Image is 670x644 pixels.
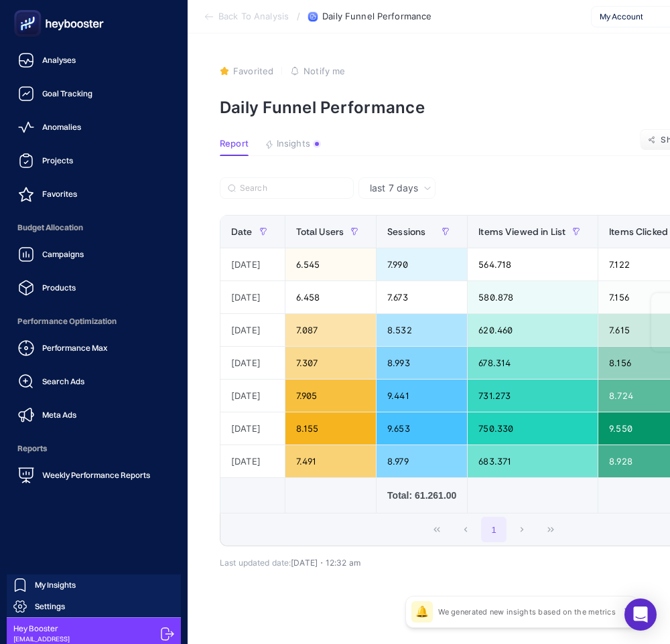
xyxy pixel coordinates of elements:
div: [DATE] [220,281,285,313]
button: Favorited [220,66,273,76]
div: 8.155 [285,412,377,445]
span: [DATE]・12:32 am [291,558,360,568]
div: Open Intercom Messenger [624,598,657,631]
span: Goal Tracking [42,88,92,99]
div: [DATE] [220,248,285,280]
div: 7.905 [285,380,377,412]
div: 7.491 [285,445,377,477]
a: Products [11,274,177,301]
div: 6.545 [285,248,377,280]
a: Search Ads [11,368,177,395]
span: Report [220,139,249,149]
span: My Insights [35,580,76,590]
div: 8.993 [377,347,467,379]
span: Insights [277,139,310,149]
a: Favorites [11,181,177,208]
a: Meta Ads [11,402,177,428]
span: Daily Funnel Performance [322,11,431,22]
div: 620.460 [468,314,598,346]
span: Products [42,283,76,293]
a: Weekly Performance Reports [11,462,177,489]
a: Goal Tracking [11,80,177,107]
span: Favorites [42,189,77,199]
button: 1 [481,517,507,542]
div: 🔔 [411,601,433,623]
span: Back To Analysis [218,11,289,22]
a: Anomalies [11,114,177,141]
button: Notify me [290,66,345,76]
span: / [297,11,300,21]
div: 564.718 [468,248,598,280]
div: 7.990 [377,248,467,280]
input: Search [240,183,346,193]
span: Performance Max [42,343,107,353]
span: last 7 days [370,181,418,195]
div: 7.307 [285,347,377,379]
div: [DATE] [220,314,285,346]
span: Settings [35,601,65,612]
a: Performance Max [11,335,177,361]
span: Weekly Performance Reports [42,470,150,481]
div: Total: 61.261.00 [387,489,456,502]
div: 7.673 [377,281,467,313]
div: 8.532 [377,314,467,346]
div: 678.314 [468,347,598,379]
span: [EMAIL_ADDRESS] [13,634,70,644]
p: We generated new insights based on the metrics [438,607,616,617]
div: [DATE] [220,347,285,379]
div: [DATE] [220,445,285,477]
a: Analyses [11,47,177,74]
span: Last updated date: [220,558,291,568]
span: Items Viewed in List [478,226,565,237]
span: Notify me [304,66,345,76]
div: 6.458 [285,281,377,313]
span: Total Users [296,226,344,237]
span: Sessions [387,226,425,237]
span: Projects [42,155,73,166]
div: 580.878 [468,281,598,313]
div: [DATE] [220,380,285,412]
span: Campaigns [42,249,84,260]
a: Campaigns [11,241,177,268]
div: 9.441 [377,380,467,412]
a: Settings [7,596,181,617]
span: Date [231,226,253,237]
a: Projects [11,147,177,174]
a: My Insights [7,574,181,596]
div: 750.330 [468,412,598,445]
span: Analyses [42,55,76,66]
div: 7.087 [285,314,377,346]
div: 731.273 [468,380,598,412]
div: 9.653 [377,412,467,445]
span: Favorited [233,66,273,76]
span: Reports [11,435,177,462]
div: 683.371 [468,445,598,477]
span: Budget Allocation [11,214,177,241]
span: Hey Booster [13,623,70,634]
span: Anomalies [42,122,81,133]
span: Search Ads [42,376,84,387]
div: [DATE] [220,412,285,445]
div: 8.979 [377,445,467,477]
span: Performance Optimization [11,308,177,335]
span: Meta Ads [42,410,76,420]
